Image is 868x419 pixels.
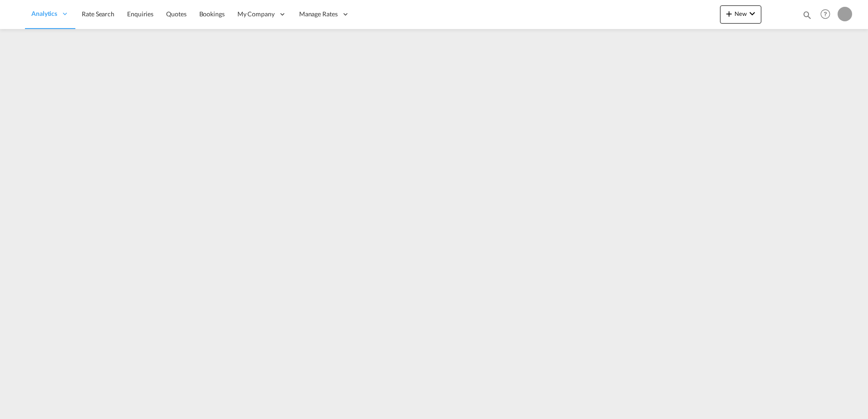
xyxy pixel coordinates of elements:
md-icon: icon-magnify [802,10,812,20]
span: Rate Search [82,10,114,18]
span: My Company [237,10,275,19]
span: Bookings [199,10,225,18]
span: Enquiries [127,10,153,18]
div: Help [818,6,838,23]
span: Help [818,6,833,22]
md-icon: icon-plus 400-fg [724,8,735,19]
div: icon-magnify [802,10,812,24]
span: Manage Rates [299,10,338,19]
span: New [724,10,758,17]
button: icon-plus 400-fgNewicon-chevron-down [720,5,761,24]
md-icon: icon-chevron-down [747,8,758,19]
span: Quotes [166,10,186,18]
span: Analytics [31,9,57,18]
